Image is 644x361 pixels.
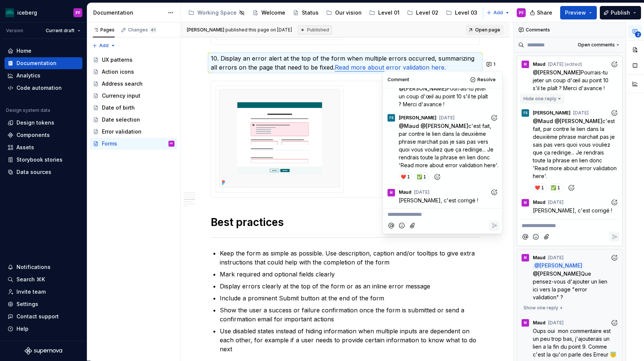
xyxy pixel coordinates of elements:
svg: Supernova Logo [25,347,62,355]
span: ❤️ [535,185,540,191]
a: Level 03 [443,7,480,19]
button: Search ⌘K [4,273,82,285]
span: 1 [407,174,410,180]
div: Analytics [16,72,40,79]
div: Published [298,25,332,34]
a: Settings [4,298,82,310]
button: Mention someone [520,232,530,242]
button: Add reaction [609,253,619,263]
span: 1 [557,185,560,191]
span: 1 [493,61,495,67]
span: Maud [533,255,546,261]
div: PF [76,10,80,16]
p: Display errors clearly at the top of the form or as an inline error message [220,282,480,291]
p: Show the user a success or failure confirmation once the form is submitted or send a confirmation... [220,306,480,324]
div: FS [523,110,528,116]
p: Include a prominent Submit button at the end of the form [220,294,480,303]
div: Storybook stories [16,156,63,163]
a: Invite team [4,286,82,298]
div: PF [519,10,524,16]
div: Working Space [197,9,237,16]
div: Help [16,325,28,333]
p: 10. Display an error alert at the top of the form when multiple errors occurred, summarizing all ... [211,54,480,72]
a: Home [4,45,82,57]
button: Share [526,6,557,19]
span: [PERSON_NAME], c'est corrigé ! [533,207,612,214]
span: 41 [149,27,157,33]
span: c'est fait, par contre le lien dans la deuxième phrase marchait pas je sais pas vers quoi vous vo... [399,123,498,168]
a: Components [4,129,82,141]
div: Comment [388,77,409,83]
button: Add reaction [609,318,619,328]
a: Analytics [4,70,82,82]
button: 1 [484,59,499,70]
a: Level 01 [366,7,402,19]
span: @ [399,123,419,129]
div: Assets [16,144,34,151]
img: 418c6d47-6da6-4103-8b13-b5999f8989a1.png [5,8,14,17]
div: Settings [16,300,38,308]
div: Our vision [335,9,362,16]
span: @ [533,262,584,269]
button: Hide one reply [520,94,564,104]
div: M [524,320,527,326]
button: 1 reaction, react with ❤️ [399,172,413,181]
a: Data sources [4,166,82,178]
div: Page tree [90,54,177,150]
span: @ [420,123,468,129]
div: M [524,61,527,67]
span: Publish [611,9,630,16]
button: 1 reaction, react with ✅️ [549,183,563,192]
a: Address search [90,78,177,90]
a: Storybook stories [4,154,82,166]
span: [PERSON_NAME], c'est corrigé ! [399,197,478,204]
span: Add [493,10,503,16]
button: Attach files [408,221,418,231]
span: Maud [533,199,546,205]
span: Current draft [46,28,75,34]
a: Error validation [90,126,177,138]
span: @ [399,85,447,92]
button: Attach files [542,232,552,242]
span: Maud [533,61,546,67]
div: Code automation [16,84,62,92]
span: Share [537,9,552,16]
button: Add reaction [609,59,619,69]
div: Forms [102,140,117,147]
div: Components [16,131,50,139]
div: Design system data [6,107,50,113]
a: Date selection [90,114,177,126]
div: Currency input [102,92,140,100]
div: Level 03 [455,9,477,16]
span: c'est fait, par contre le lien dans la deuxième phrase marchait pas je sais pas vers quoi vous vo... [533,118,618,179]
button: Add reaction [609,108,619,118]
span: Hide one reply [523,96,556,102]
span: Que pensez-vous d'ajouter un lien ici vers la page "error validation" ? [533,270,609,300]
div: Composer editor [386,208,499,218]
a: Level 02 [404,7,441,19]
button: Help [4,323,82,335]
div: M [524,200,527,206]
div: Data sources [16,168,51,176]
button: icebergPF [1,4,85,21]
span: 1 [541,185,544,191]
a: Our vision [323,7,365,19]
div: Level 01 [378,9,400,16]
button: Add [90,40,118,51]
div: Welcome [261,9,285,16]
div: Home [16,47,31,55]
a: Assets [4,141,82,153]
div: Contact support [16,313,59,320]
button: Add emoji [531,232,541,242]
span: Open page [475,27,500,33]
a: Documentation [4,57,82,69]
button: Add reaction [489,187,499,198]
button: Resolve [468,74,499,85]
span: [PERSON_NAME] [540,263,582,269]
button: Preview [560,6,597,19]
a: UX patterns [90,54,177,66]
span: ✅️ [551,185,556,191]
button: Add emoji [397,221,407,231]
div: Composer editor [520,219,619,230]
